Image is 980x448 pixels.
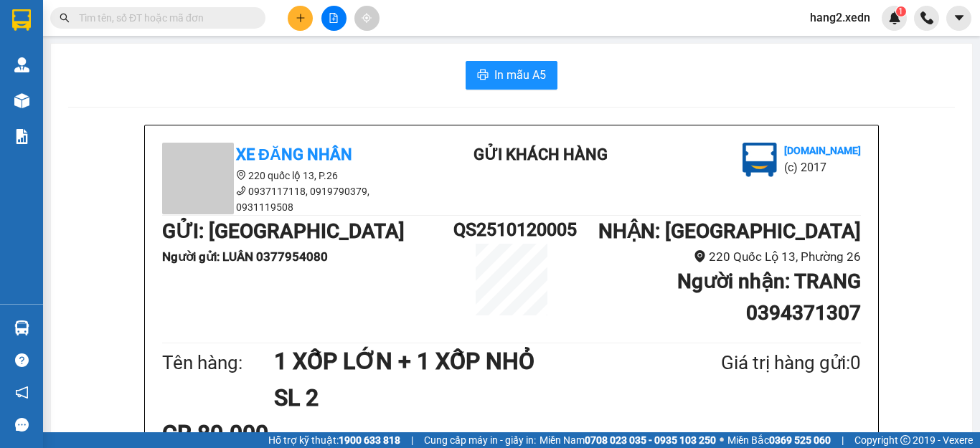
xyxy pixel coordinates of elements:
[784,145,861,156] b: [DOMAIN_NAME]
[296,13,306,23] span: plus
[88,21,142,88] b: Gửi khách hàng
[15,418,29,432] span: message
[236,146,352,163] b: Xe Đăng Nhân
[274,380,651,416] h1: SL 2
[920,11,933,24] img: phone-icon
[162,184,420,215] li: 0937117118, 0919790379, 0931119508
[162,249,328,264] b: Người gửi : LUÂN 0377954080
[354,6,380,31] button: aim
[769,434,831,446] strong: 0369 525 060
[162,219,405,243] b: GỬI : [GEOGRAPHIC_DATA]
[15,386,29,399] span: notification
[288,6,313,31] button: plus
[162,348,274,378] div: Tên hàng:
[156,18,190,52] img: logo.jpg
[585,434,716,446] strong: 0708 023 035 - 0935 103 250
[842,432,844,448] span: |
[453,216,570,244] h1: QS2510120005
[14,320,29,335] img: warehouse-icon
[14,129,29,144] img: solution-icon
[694,250,706,262] span: environment
[900,435,910,445] span: copyright
[362,13,372,23] span: aim
[60,13,70,23] span: search
[162,168,420,184] li: 220 quốc lộ 13, P.26
[121,68,197,86] li: (c) 2017
[236,170,246,180] span: environment
[466,61,557,90] button: printerIn mẫu A5
[896,6,906,16] sup: 1
[651,348,861,378] div: Giá trị hàng gửi: 0
[540,432,716,448] span: Miền Nam
[477,69,489,82] span: printer
[339,434,400,446] strong: 1900 633 818
[121,54,197,66] b: [DOMAIN_NAME]
[321,6,347,31] button: file-add
[727,432,831,448] span: Miền Bắc
[274,343,651,379] h1: 1 XỐP LỚN + 1 XỐP NHỎ
[268,432,400,448] span: Hỗ trợ kỹ thuật:
[798,9,882,27] span: hang2.xedn
[598,219,861,243] b: NHẬN : [GEOGRAPHIC_DATA]
[15,353,29,367] span: question-circle
[898,6,903,16] span: 1
[236,186,246,196] span: phone
[329,13,339,23] span: file-add
[784,158,861,176] li: (c) 2017
[953,11,966,24] span: caret-down
[743,143,777,177] img: logo.jpg
[14,93,29,108] img: warehouse-icon
[473,146,608,163] b: Gửi khách hàng
[677,270,861,325] b: Người nhận : TRANG 0394371307
[14,57,29,72] img: warehouse-icon
[570,247,861,267] li: 220 Quốc Lộ 13, Phường 26
[18,92,63,160] b: Xe Đăng Nhân
[12,9,31,31] img: logo-vxr
[411,432,413,448] span: |
[720,437,724,443] span: ⚪️
[888,11,901,24] img: icon-new-feature
[79,10,248,26] input: Tìm tên, số ĐT hoặc mã đơn
[946,6,971,31] button: caret-down
[494,66,546,84] span: In mẫu A5
[424,432,536,448] span: Cung cấp máy in - giấy in:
